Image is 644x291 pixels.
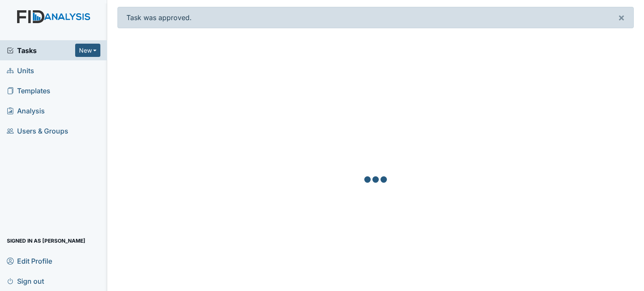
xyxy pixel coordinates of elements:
span: Edit Profile [7,254,52,267]
span: Templates [7,84,50,97]
div: Task was approved. [117,7,634,28]
span: × [618,11,625,24]
span: Analysis [7,104,45,117]
span: Signed in as [PERSON_NAME] [7,234,85,247]
a: Tasks [7,45,75,56]
span: Users & Groups [7,124,68,137]
span: Units [7,64,34,77]
button: New [75,44,101,57]
button: × [609,7,633,28]
span: Sign out [7,274,44,288]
